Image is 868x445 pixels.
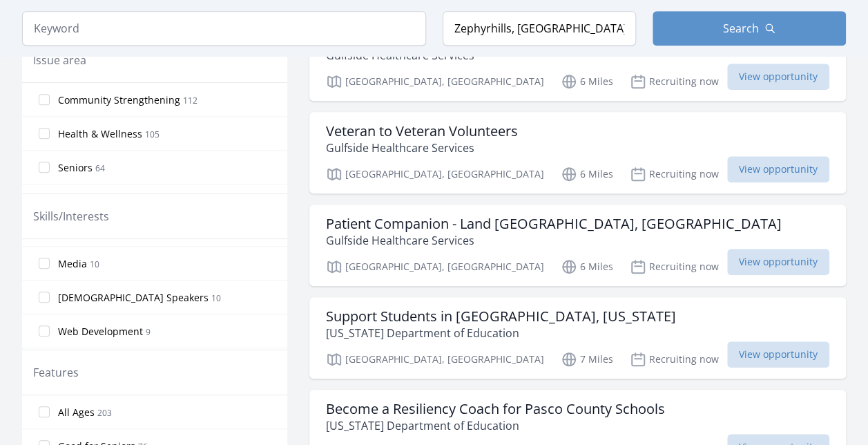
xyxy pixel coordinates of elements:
[97,407,112,419] span: 203
[183,95,197,106] span: 112
[146,326,151,338] span: 9
[309,112,846,193] a: Veteran to Veteran Volunteers Gulfside Healthcare Services [GEOGRAPHIC_DATA], [GEOGRAPHIC_DATA] 6...
[326,166,544,182] p: [GEOGRAPHIC_DATA], [GEOGRAPHIC_DATA]
[58,127,142,141] span: Health & Wellness
[727,156,829,182] span: View opportunity
[58,291,209,305] span: [DEMOGRAPHIC_DATA] Speakers
[326,325,676,341] p: [US_STATE] Department of Education
[39,258,50,269] input: Media 10
[561,166,613,182] p: 6 Miles
[727,64,829,90] span: View opportunity
[326,351,544,368] p: [GEOGRAPHIC_DATA], [GEOGRAPHIC_DATA]
[33,364,79,381] legend: Features
[630,351,719,368] p: Recruiting now
[58,325,143,339] span: Web Development
[33,208,109,225] legend: Skills/Interests
[727,341,829,368] span: View opportunity
[58,93,180,107] span: Community Strengthening
[39,162,50,173] input: Seniors 64
[211,292,221,304] span: 10
[326,216,782,232] h3: Patient Companion - Land [GEOGRAPHIC_DATA], [GEOGRAPHIC_DATA]
[39,128,50,139] input: Health & Wellness 105
[653,11,846,46] button: Search
[630,73,719,90] p: Recruiting now
[630,258,719,275] p: Recruiting now
[90,258,99,270] span: 10
[326,401,665,417] h3: Become a Resiliency Coach for Pasco County Schools
[22,11,426,46] input: Keyword
[326,258,544,275] p: [GEOGRAPHIC_DATA], [GEOGRAPHIC_DATA]
[58,161,93,175] span: Seniors
[58,257,87,271] span: Media
[561,258,613,275] p: 6 Miles
[309,297,846,379] a: Support Students in [GEOGRAPHIC_DATA], [US_STATE] [US_STATE] Department of Education [GEOGRAPHIC_...
[58,406,95,419] span: All Ages
[39,292,50,303] input: [DEMOGRAPHIC_DATA] Speakers 10
[39,94,50,105] input: Community Strengthening 112
[723,20,759,37] span: Search
[443,11,636,46] input: Location
[326,123,518,140] h3: Veteran to Veteran Volunteers
[727,249,829,275] span: View opportunity
[39,406,50,417] input: All Ages 203
[309,205,846,286] a: Patient Companion - Land [GEOGRAPHIC_DATA], [GEOGRAPHIC_DATA] Gulfside Healthcare Services [GEOGR...
[326,417,665,434] p: [US_STATE] Department of Education
[326,232,782,249] p: Gulfside Healthcare Services
[561,351,613,368] p: 7 Miles
[33,52,86,68] legend: Issue area
[326,308,676,325] h3: Support Students in [GEOGRAPHIC_DATA], [US_STATE]
[145,129,160,140] span: 105
[326,73,544,90] p: [GEOGRAPHIC_DATA], [GEOGRAPHIC_DATA]
[326,140,518,156] p: Gulfside Healthcare Services
[39,325,50,337] input: Web Development 9
[561,73,613,90] p: 6 Miles
[630,166,719,182] p: Recruiting now
[95,162,105,174] span: 64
